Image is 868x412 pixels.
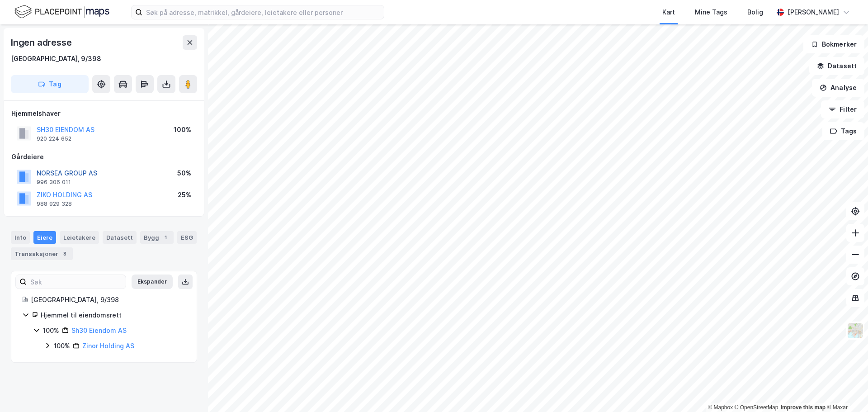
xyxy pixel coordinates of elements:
[821,100,864,118] button: Filter
[177,231,197,244] div: ESG
[11,75,89,93] button: Tag
[103,231,137,244] div: Datasett
[11,35,73,50] div: Ingen adresse
[178,189,191,200] div: 25%
[747,7,763,18] div: Bolig
[41,310,186,321] div: Hjemmel til eiendomsrett
[54,341,70,351] div: 100%
[37,200,72,208] div: 988 929 328
[174,124,191,135] div: 100%
[142,5,384,19] input: Søk på adresse, matrikkel, gårdeiere, leietakere eller personer
[37,135,71,142] div: 920 224 652
[60,249,69,258] div: 8
[132,275,173,289] button: Ekspander
[708,404,733,411] a: Mapbox
[735,404,778,411] a: OpenStreetMap
[662,7,675,18] div: Kart
[177,168,191,179] div: 50%
[788,7,839,18] div: [PERSON_NAME]
[781,404,826,411] a: Improve this map
[60,231,99,244] div: Leietakere
[822,122,864,140] button: Tags
[803,35,864,53] button: Bokmerker
[11,53,101,64] div: [GEOGRAPHIC_DATA], 9/398
[33,231,56,244] div: Eiere
[71,327,127,334] a: Sh30 Eiendom AS
[809,57,864,75] button: Datasett
[11,247,73,260] div: Transaksjoner
[812,79,864,97] button: Analyse
[695,7,727,18] div: Mine Tags
[847,322,864,339] img: Z
[14,4,109,20] img: logo.f888ab2527a4732fd821a326f86c7f29.svg
[82,342,134,350] a: Zinor Holding AS
[43,325,59,336] div: 100%
[823,369,868,412] iframe: Chat Widget
[37,179,71,186] div: 996 306 011
[11,231,30,244] div: Info
[161,233,170,242] div: 1
[823,369,868,412] div: Kontrollprogram for chat
[11,108,197,119] div: Hjemmelshaver
[11,152,197,162] div: Gårdeiere
[140,231,174,244] div: Bygg
[27,275,126,289] input: Søk
[31,294,186,305] div: [GEOGRAPHIC_DATA], 9/398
